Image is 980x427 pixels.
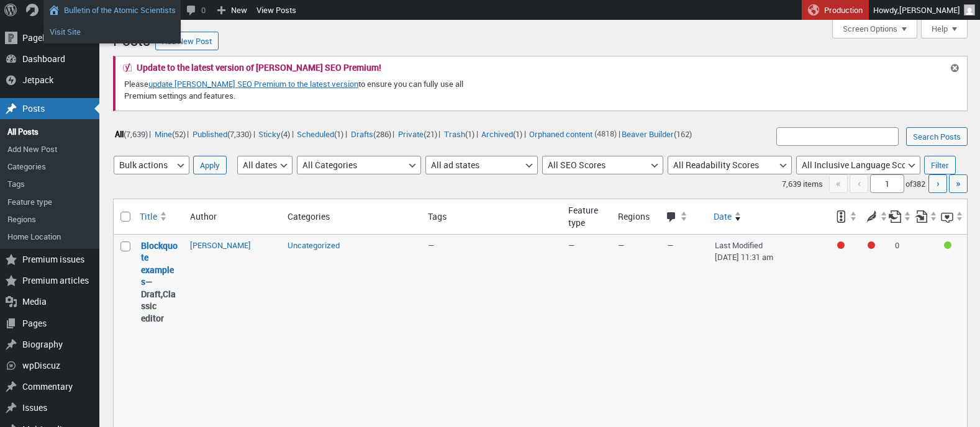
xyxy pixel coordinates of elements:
[924,156,956,174] input: Filter
[141,240,178,288] a: “Blockquote examples” (Edit)
[141,288,176,324] span: Classic editor
[714,210,732,223] span: Date
[937,176,940,190] span: ›
[281,199,422,234] th: Categories
[422,199,562,234] th: Tags
[190,240,251,251] a: [PERSON_NAME]
[113,127,149,141] a: All(7,639)
[666,212,678,224] span: Comments
[141,288,163,300] span: Draft,
[428,240,435,251] span: —
[334,128,343,139] span: (1)
[921,20,968,38] button: Help
[113,125,151,142] li: |
[912,178,925,189] span: 382
[674,128,692,139] span: (162)
[906,127,968,146] input: Search Posts
[184,199,281,234] th: Author
[349,127,392,141] a: Drafts(286)
[123,77,498,103] p: Please to ensure you can fully use all Premium settings and features.
[193,156,227,174] input: Apply
[140,210,157,223] span: Title
[956,176,961,190] span: »
[612,199,661,234] th: Regions
[944,241,951,249] div: Good
[227,128,252,139] span: (7,330)
[568,240,575,251] span: —
[153,125,189,142] li: |
[153,127,187,141] a: Mine(52)
[124,128,148,139] span: (7,639)
[141,240,178,325] strong: —
[480,127,524,141] a: Archived(1)
[288,240,340,251] a: Uncategorized
[113,125,694,142] ul: |
[667,240,674,251] span: —
[828,205,858,228] a: SEO score
[528,125,617,142] li: (4818)
[296,125,347,142] li: |
[191,127,253,141] a: Published(7,330)
[868,241,875,249] div: Needs improvement
[465,128,474,139] span: (1)
[829,174,848,193] span: «
[899,4,960,16] span: [PERSON_NAME]
[281,128,290,139] span: (4)
[373,128,391,139] span: (286)
[148,78,358,89] a: update [PERSON_NAME] SEO Premium to the latest version
[941,205,964,228] a: Inclusive language score
[191,125,255,142] li: |
[349,125,394,142] li: |
[620,127,694,141] a: Beaver Builder(162)
[396,125,440,142] li: |
[889,205,912,228] a: Outgoing internal links
[442,127,476,141] a: Trash(1)
[43,20,181,43] ul: Bulletin of the Atomic Scientists
[135,205,184,228] a: Title
[172,128,186,139] span: (52)
[480,125,526,142] li: |
[155,32,219,50] a: Add New Post
[837,241,845,249] div: Focus keyphrase not set
[782,178,823,189] span: 7,639 items
[915,205,938,228] a: Received internal links
[528,127,594,141] a: Orphaned content
[709,205,828,228] a: Date
[513,128,522,139] span: (1)
[832,20,917,38] button: Screen Options
[858,205,888,228] a: Readability score
[618,240,625,251] span: —
[137,63,381,72] h2: Update to the latest version of [PERSON_NAME] SEO Premium!
[850,174,868,193] span: ‹
[296,127,345,141] a: Scheduled(1)
[424,128,437,139] span: (21)
[396,127,438,141] a: Private(21)
[257,125,294,142] li: |
[43,24,181,40] a: Visit Site
[562,199,611,234] th: Feature type
[905,178,927,189] span: of
[442,125,478,142] li: |
[257,127,292,141] a: Sticky(4)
